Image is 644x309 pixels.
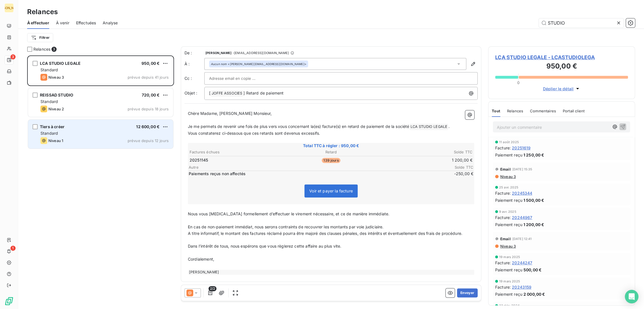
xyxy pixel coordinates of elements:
span: Niveau 3 [500,174,516,179]
span: 500,00 € [523,267,542,273]
span: 1 200,00 € [523,222,544,228]
h3: 950,00 € [495,61,628,72]
span: Facture : [495,260,511,266]
input: Adresse email en copie ... [209,74,270,83]
span: De : [184,50,204,56]
span: En cas de non-paiement immédiat, nous serons contraints de recouvrer les montants par voie judici... [188,224,383,229]
div: Open Intercom Messenger [625,290,638,303]
span: [PERSON_NAME] [205,51,231,55]
span: Vous constaterez ci-dessous que ces retards sont devenus excessifs. [188,131,320,136]
span: 3 [10,54,16,59]
em: Aucun nom [211,62,227,66]
span: [DATE] 12:41 [512,237,532,241]
span: Paiement reçu [495,197,522,203]
span: ] Retard de paiement [243,91,284,95]
span: 20244247 [512,260,532,266]
span: - [EMAIL_ADDRESS][DOMAIN_NAME] [233,51,289,55]
td: 1 200,00 € [379,157,473,163]
span: 20245344 [512,190,532,196]
span: Relances [507,109,523,113]
span: Email [500,237,511,241]
span: Standard [40,99,58,104]
span: Paiements reçus non affectés [189,171,438,177]
span: A titre informatif, le montant des factures réclamé pourra être majoré des clauses pénales, des i... [188,231,462,236]
span: -250,00 € [439,171,473,177]
span: Cordialement, [188,257,214,261]
span: 950,00 € [141,61,160,66]
input: Rechercher [539,18,624,27]
span: 20244967 [512,214,532,220]
span: 139 jours [322,158,340,163]
span: prévue depuis 41 jours [128,75,169,80]
span: Paiement reçu [495,222,522,228]
label: Cc : [184,76,204,81]
span: Solde TTC [439,165,473,169]
span: [DATE] 15:35 [512,168,533,171]
button: Déplier le détail [541,85,582,92]
span: LCA STUDIO LEGALE - LCASTUDIOLEGA [495,53,628,61]
button: Envoyer [457,288,478,297]
span: 720,00 € [142,93,160,97]
span: Portail client [563,109,585,113]
th: Solde TTC [379,149,473,155]
span: À effectuer [27,20,49,26]
span: [ [209,91,211,95]
span: 2/2 [209,286,216,291]
span: Dans l’intérêt de tous, nous espérons que vous règlerez cette affaire au plus vite. [188,244,341,248]
span: 1 250,00 € [523,152,544,158]
span: Analyse [103,20,118,26]
span: Commentaires [530,109,556,113]
span: Relances [33,46,50,52]
span: 0 [517,80,519,85]
span: Je me permets de revenir une fois de plus vers vous concernant la(es) facture(s) en retard de pai... [188,124,409,129]
span: 12 600,00 € [136,124,160,129]
span: 25 avr. 2025 [499,186,518,189]
span: 19 mars 2025 [499,255,520,259]
span: Effectuées [76,20,96,26]
button: Filtrer [27,33,53,42]
span: À venir [56,20,69,26]
th: Retard [284,149,378,155]
span: Nous vous [MEDICAL_DATA] formellement d’effectuer le virement nécessaire, et ce de manière immédi... [188,211,389,216]
div: <[PERSON_NAME][EMAIL_ADDRESS][DOMAIN_NAME]> [211,62,306,66]
span: prévue depuis 18 jours [128,107,169,111]
span: prévue depuis 12 jours [128,138,169,143]
span: Paiement reçu [495,152,522,158]
span: 20243159 [512,284,531,290]
label: À : [184,61,204,67]
span: Paiement reçu [495,291,522,297]
span: Niveau 3 [48,75,64,80]
span: Tiers à créer [40,124,65,129]
span: 11 août 2025 [499,140,519,144]
span: Chère Madame, [PERSON_NAME] Monsieur, [188,111,272,116]
span: Objet : [184,91,197,95]
div: grid [27,55,174,309]
span: 9 avr. 2025 [499,210,516,213]
span: 1 [10,246,16,251]
span: 3 [51,47,57,52]
span: JOFFE ASSOCIES [211,90,243,97]
span: 23 déc. 2024 [499,304,520,307]
span: Niveau 1 [48,138,63,143]
span: Niveau 2 [48,107,64,111]
span: 20251145 [190,157,208,163]
span: Niveau 3 [500,244,516,248]
span: Facture : [495,214,511,220]
th: Factures échues [189,149,284,155]
span: Standard [40,131,58,136]
span: Déplier le détail [543,86,574,92]
span: 2 000,00 € [523,291,545,297]
span: Autre [189,165,439,169]
span: Facture : [495,190,511,196]
span: LCA STUDIO LEGALE [409,124,448,130]
span: Paiement reçu [495,267,522,273]
span: 20251619 [512,145,531,151]
span: Email [500,167,511,171]
span: Standard [40,67,58,72]
span: Facture : [495,284,511,290]
span: Voir et payer la facture [309,188,353,193]
span: LCA STUDIO LEGALE [40,61,81,66]
span: REISSAD STUDIO [40,93,73,97]
span: 1 500,00 € [523,197,544,203]
div: [PERSON_NAME] [5,3,14,12]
